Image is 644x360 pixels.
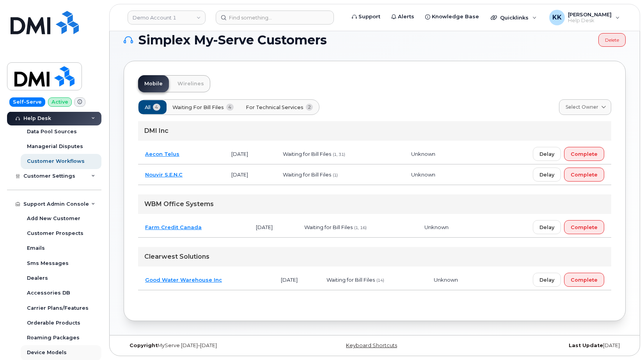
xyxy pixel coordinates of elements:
span: Waiting for Bill Files [304,224,353,230]
a: Good Water Warehouse Inc [145,277,222,283]
div: Quicklinks [485,10,542,25]
a: Demo Account 1 [128,11,206,25]
button: Delay [533,147,561,161]
a: Select Owner [559,99,611,115]
strong: Copyright [130,342,158,348]
a: Alerts [386,9,420,25]
div: WBM Office Systems [138,194,611,214]
span: Complete [571,276,598,284]
span: Delay [539,276,554,284]
strong: Last Update [569,342,603,348]
span: Unknown [411,151,435,157]
span: Alerts [398,13,414,21]
span: Complete [571,224,598,231]
span: (1, 31) [333,152,345,157]
span: 4 [226,104,234,111]
button: Complete [564,147,604,161]
div: MyServe [DATE]–[DATE] [124,342,291,349]
button: Complete [564,273,604,287]
span: 2 [306,104,313,111]
button: Complete [564,168,604,182]
td: [DATE] [224,164,276,185]
a: Mobile [138,75,169,92]
a: Delete [598,33,626,47]
span: Unknown [424,224,449,230]
span: Delay [539,224,554,231]
span: Unknown [434,277,458,283]
button: Delay [533,220,561,234]
span: Waiting for Bill Files [326,277,375,283]
a: Nouvir S.E.N.C [145,171,183,178]
span: Support [358,13,380,21]
span: Unknown [411,171,435,178]
span: Waiting for Bill Files [172,104,224,111]
td: [DATE] [224,144,276,164]
a: Support [346,9,386,25]
span: Complete [571,171,598,178]
span: For Technical Services [246,104,303,111]
a: Knowledge Base [420,9,484,25]
span: Waiting for Bill Files [283,151,331,157]
div: Clearwest Solutions [138,247,611,266]
span: Help Desk [568,18,612,24]
div: Kristin Kammer-Grossman [544,10,625,25]
input: Find something... [216,11,334,25]
button: Complete [564,220,604,234]
span: Waiting for Bill Files [283,171,331,178]
button: Delay [533,273,561,287]
button: Delay [533,168,561,182]
span: Simplex My-Serve Customers [138,34,327,46]
a: Aecon Telus [145,151,179,157]
div: [DATE] [458,342,626,349]
span: Complete [571,150,598,158]
td: [DATE] [249,217,297,238]
span: Delay [539,171,554,178]
span: KK [552,13,562,22]
span: (1) [333,173,338,178]
td: [DATE] [274,270,320,290]
span: Delay [539,150,554,158]
a: Wirelines [171,75,210,92]
span: Knowledge Base [432,13,479,21]
span: (14) [376,278,384,283]
div: DMI Inc [138,121,611,141]
span: Select Owner [566,104,598,111]
a: Farm Credit Canada [145,224,202,230]
span: (1, 16) [354,225,367,230]
a: Keyboard Shortcuts [346,342,397,348]
span: Quicklinks [500,14,529,21]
